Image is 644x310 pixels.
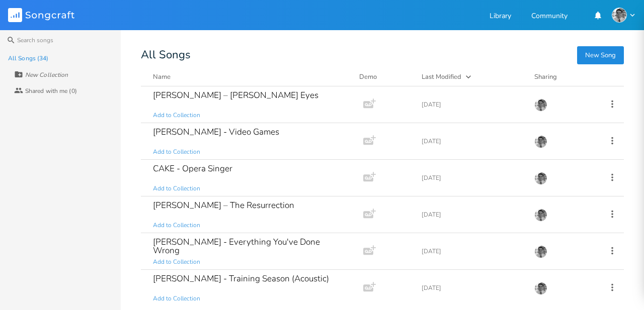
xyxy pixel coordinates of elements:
[153,238,347,255] div: [PERSON_NAME] - Everything You've Done Wrong
[153,72,347,82] button: Name
[422,248,522,254] div: [DATE]
[612,8,627,23] img: Louis Lazaris
[25,88,77,94] div: Shared with me (0)
[8,55,48,61] div: All Songs (34)
[153,221,200,230] span: Add to Collection
[422,212,522,218] div: [DATE]
[534,72,595,82] div: Sharing
[25,72,68,78] div: New Collection
[153,148,200,156] span: Add to Collection
[153,91,318,99] div: [PERSON_NAME] – [PERSON_NAME] Eyes
[534,172,547,185] img: Louis Lazaris
[153,72,171,81] div: Name
[422,175,522,181] div: [DATE]
[153,294,200,303] span: Add to Collection
[359,72,410,82] div: Demo
[422,72,461,81] div: Last Modified
[422,72,522,82] button: Last Modified
[141,50,624,60] div: All Songs
[153,164,232,173] div: CAKE - Opera Singer
[490,13,511,21] a: Library
[153,274,329,283] div: [PERSON_NAME] - Training Season (Acoustic)
[534,245,547,258] img: Louis Lazaris
[153,184,200,193] span: Add to Collection
[153,111,200,120] span: Add to Collection
[534,209,547,222] img: Louis Lazaris
[577,46,624,64] button: New Song
[534,98,547,112] img: Louis Lazaris
[153,201,294,210] div: [PERSON_NAME] – The Resurrection
[422,138,522,144] div: [DATE]
[422,285,522,291] div: [DATE]
[531,13,568,21] a: Community
[153,128,279,136] div: [PERSON_NAME] - Video Games
[422,101,522,108] div: [DATE]
[534,282,547,295] img: Louis Lazaris
[153,258,200,266] span: Add to Collection
[534,135,547,148] img: Louis Lazaris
